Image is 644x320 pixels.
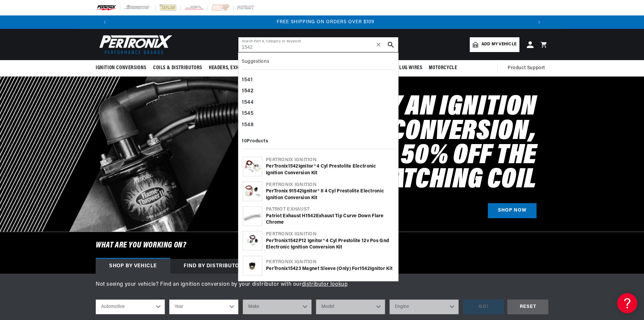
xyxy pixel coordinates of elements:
[169,300,238,314] select: Year
[533,15,546,29] button: Translation missing: en.sections.announcements.next_announcement
[153,64,202,72] span: Coils & Distributors
[266,266,394,272] div: PerTronix 3 Magnet Sleeve (only) for Ignitor Kit
[481,41,516,48] span: Add my vehicle
[383,37,398,52] button: search button
[425,60,460,76] summary: Motorcycle
[243,182,262,201] img: PerTronix 91542 Ignitor® II 4 cyl Prestolite Electronic Ignition Conversion Kit
[96,60,150,76] summary: Ignition Conversions
[381,64,422,72] span: Spark Plug Wires
[507,300,548,315] div: RESET
[242,97,395,108] div: 1544
[238,37,398,52] input: Search Part #, Category or Keyword
[316,300,385,314] select: Model
[389,300,459,314] select: Engine
[242,108,395,120] div: 1545
[266,259,394,266] div: Pertronix Ignition
[242,120,395,131] div: 1548
[79,15,565,29] slideshow-component: Translation missing: en.sections.announcements.announcement_bar
[488,203,537,218] a: SHOP NOW
[170,259,256,274] div: Find by Distributor
[360,266,370,271] b: 1542
[243,256,262,275] img: PerTronix 15423 Magnet Sleeve (only) for 1542 Ignitor Kit
[266,231,394,238] div: Pertronix Ignition
[96,64,146,72] span: Ignition Conversions
[292,189,302,194] b: 1542
[266,206,394,213] div: Patriot Exhaust
[243,231,262,250] img: PerTronix 1542P12 Ignitor® 4 cyl Prestolite 12v Pos Gnd Electronic Ignition Conversion Kit
[302,282,348,287] a: distributor lookup
[288,238,298,243] b: 1542
[243,157,262,176] img: PerTronix 1542 Ignitor® 4 cyl Prestolite Electronic Ignition Conversion Kit
[266,188,394,201] div: PerTronix 9 Ignitor® II 4 cyl Prestolite Electronic Ignition Conversion Kit
[242,139,268,144] b: 10 Products
[429,64,457,72] span: Motorcycle
[243,207,262,226] img: Patriot Exhaust H1542 Exhaust Tip Curve Down Flare Chrome
[96,33,173,56] img: Pertronix
[242,56,395,70] div: Suggestions
[79,232,565,259] h6: What are you working on?
[115,18,536,26] div: 3 of 3
[96,280,548,289] p: Not seeing your vehicle? Find an ignition conversion by your distributor with our
[470,37,519,52] a: Add my vehicle
[378,60,426,76] summary: Spark Plug Wires
[243,300,312,314] select: Make
[508,60,548,76] summary: Product Support
[96,300,165,314] select: Ride Type
[242,88,254,94] b: 1542
[508,64,545,72] span: Product Support
[266,238,394,251] div: PerTronix P12 Ignitor® 4 cyl Prestolite 12v Pos Gnd Electronic Ignition Conversion Kit
[209,64,287,72] span: Headers, Exhausts & Components
[306,214,316,219] b: 1542
[205,60,291,76] summary: Headers, Exhausts & Components
[266,163,394,176] div: PerTronix Ignitor® 4 cyl Prestolite Electronic Ignition Conversion Kit
[266,213,394,226] div: Patriot Exhaust H Exhaust Tip Curve Down Flare Chrome
[242,75,395,86] div: 1541
[266,182,394,188] div: Pertronix Ignition
[288,266,298,271] b: 1542
[96,259,170,274] div: Shop by vehicle
[277,19,374,25] span: FREE SHIPPING ON ORDERS OVER $109
[150,60,205,76] summary: Coils & Distributors
[266,157,394,164] div: Pertronix Ignition
[288,164,298,169] b: 1542
[98,15,111,29] button: Translation missing: en.sections.announcements.previous_announcement
[115,18,536,26] div: Announcement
